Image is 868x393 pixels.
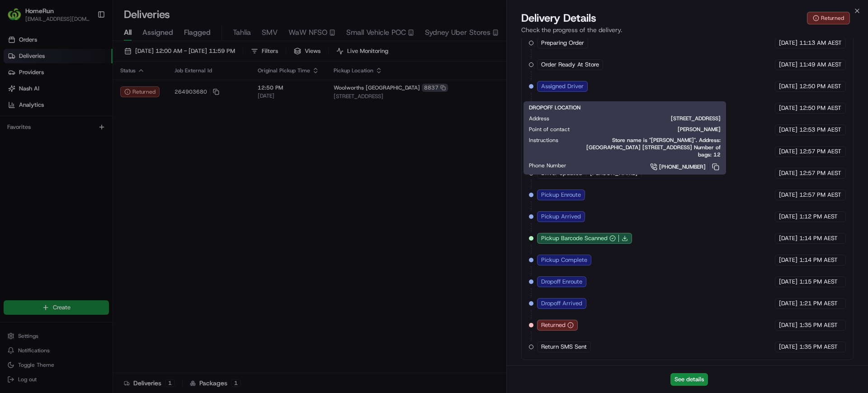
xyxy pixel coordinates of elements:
span: [DATE] [779,191,797,199]
p: Check the progress of the delivery. [521,25,854,34]
span: Pickup Arrived [541,213,581,221]
span: Returned [541,321,566,329]
span: Pickup Complete [541,256,587,264]
span: Point of contact [529,126,570,133]
span: 12:57 PM AEST [799,191,841,199]
span: Return SMS Sent [541,343,587,351]
span: 1:14 PM AEST [799,234,838,242]
span: Preparing Order [541,39,584,47]
span: 12:50 PM AEST [799,104,841,112]
span: [DATE] [779,126,797,134]
span: [DATE] [779,39,797,47]
span: 1:21 PM AEST [799,299,838,308]
span: [DATE] [779,256,797,264]
span: 1:15 PM AEST [799,278,838,286]
button: Pickup Barcode Scanned [541,234,616,242]
span: 1:14 PM AEST [799,256,838,264]
span: Instructions [529,137,558,144]
span: [PERSON_NAME] [584,126,721,133]
span: [DATE] [779,299,797,308]
span: 12:53 PM AEST [799,126,841,134]
span: Order Ready At Store [541,61,599,69]
span: Store name is "[PERSON_NAME]". Address: [GEOGRAPHIC_DATA] [STREET_ADDRESS] Number of bags: 12 [573,137,721,158]
span: 1:35 PM AEST [799,343,838,351]
span: 12:50 PM AEST [799,82,841,90]
span: [DATE] [779,213,797,221]
span: [PHONE_NUMBER] [659,163,706,170]
span: [DATE] [779,278,797,286]
button: Returned [807,12,850,24]
span: Assigned Driver [541,82,584,90]
span: Phone Number [529,162,566,169]
span: [DATE] [779,82,797,90]
span: 1:12 PM AEST [799,213,838,221]
span: 12:57 PM AEST [799,147,841,156]
span: Pickup Enroute [541,191,581,199]
span: Delivery Details [521,11,596,25]
span: [STREET_ADDRESS] [564,115,721,122]
span: [DATE] [779,61,797,69]
span: 11:13 AM AEST [799,39,842,47]
span: [DATE] [779,147,797,156]
a: [PHONE_NUMBER] [581,162,721,172]
span: [DATE] [779,343,797,351]
span: [DATE] [779,169,797,177]
span: Dropoff Enroute [541,278,582,286]
span: Pickup Barcode Scanned [541,234,608,242]
span: [DATE] [779,104,797,112]
span: Dropoff Arrived [541,299,582,308]
button: See details [670,373,708,386]
span: 11:49 AM AEST [799,61,842,69]
span: Address [529,115,549,122]
span: 1:35 PM AEST [799,321,838,329]
span: DROPOFF LOCATION [529,104,580,111]
span: 12:57 PM AEST [799,169,841,177]
span: [DATE] [779,234,797,242]
span: [DATE] [779,321,797,329]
